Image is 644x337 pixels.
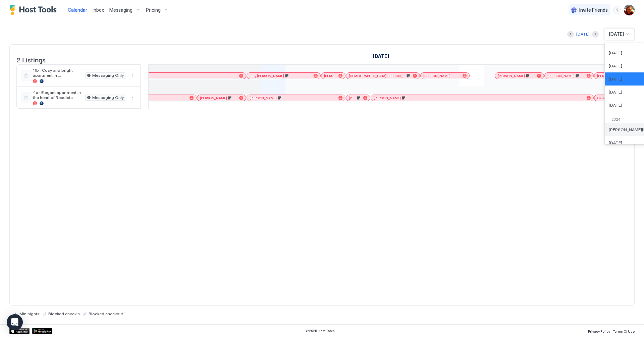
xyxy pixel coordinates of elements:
span: [PERSON_NAME] [200,96,227,100]
span: [PERSON_NAME] [547,74,575,78]
span: Gaia Rebak [597,96,615,100]
div: menu [128,71,136,79]
a: October 11, 2025 [390,61,404,71]
span: [DATE] [609,140,622,145]
span: [DEMOGRAPHIC_DATA][PERSON_NAME] [349,74,406,78]
span: [DATE] [609,50,622,55]
span: 12 [415,62,420,69]
span: Sun [246,62,254,69]
a: October 12, 2025 [414,61,430,71]
a: October 8, 2025 [315,61,330,71]
span: 2 [168,62,170,69]
span: Messaging [109,7,132,13]
span: 11 [391,62,395,69]
a: October 13, 2025 [438,61,455,71]
div: User profile [624,5,635,15]
span: Sat [222,62,228,69]
span: 19 [589,62,593,69]
a: Host Tools Logo [9,5,60,15]
span: 17 [541,62,545,69]
span: [PERSON_NAME] [374,96,401,100]
button: Previous month [567,31,574,38]
span: Sat [396,62,402,69]
span: Sat [570,62,577,69]
span: 9 [341,62,344,69]
a: October 18, 2025 [563,61,578,71]
a: October 3, 2025 [193,61,204,71]
span: Sun [594,62,602,69]
span: Thu [171,62,179,69]
span: 2 Listings [16,54,46,64]
span: 16 [515,62,519,69]
a: October 15, 2025 [487,61,505,71]
span: [PERSON_NAME] [423,74,450,78]
span: Terms Of Use [613,329,635,333]
span: 11b · Cosy and bright apartment in [GEOGRAPHIC_DATA] [33,68,83,78]
span: [PERSON_NAME] [498,74,525,78]
span: Privacy Policy [588,329,610,333]
a: Privacy Policy [588,327,610,334]
a: Inbox [93,6,104,13]
a: Terms Of Use [613,327,635,334]
button: More options [128,71,136,79]
span: Tue [296,62,303,69]
span: Thu [520,62,528,69]
span: © 2025 Host Tools [306,329,335,333]
span: Fri [546,62,551,69]
span: [DATE] [609,63,622,68]
span: 8 [316,62,319,69]
a: October 6, 2025 [265,61,281,71]
span: 13 [439,62,444,69]
span: [DATE] [609,90,622,95]
span: 5 [243,62,245,69]
span: 18 [565,62,569,69]
a: October 9, 2025 [340,61,355,71]
button: [DATE] [575,30,591,38]
span: Fri [198,62,203,69]
span: Thu [345,62,353,69]
span: Invite Friends [579,7,608,13]
span: 10 [367,62,371,69]
a: October 1, 2025 [141,61,156,71]
a: October 17, 2025 [539,61,552,71]
span: 6 [267,62,269,69]
span: 4a · Elegant apartment in the heart of Recoleta [33,90,83,100]
span: [DATE] [609,76,622,81]
a: Google Play Store [32,328,52,334]
a: October 14, 2025 [463,61,480,71]
span: 15 [489,62,493,69]
div: menu [128,94,136,102]
span: Pricing [146,7,161,13]
span: Sun [421,62,428,69]
button: Next month [592,31,599,38]
span: Min nights [19,311,40,316]
a: October 7, 2025 [290,61,305,71]
span: 7 [292,62,295,69]
span: Calendar [68,7,87,13]
a: October 4, 2025 [216,61,230,71]
span: Inbox [93,7,104,13]
span: Fri [372,62,377,69]
span: [PERSON_NAME] [250,96,277,100]
span: [DATE] [609,31,624,37]
span: 4 [218,62,221,69]
span: Wed [494,62,503,69]
span: [DATE] [609,103,622,108]
span: [PERSON_NAME] [349,96,356,100]
span: Mon [445,62,453,69]
span: 3 [194,62,197,69]
a: October 10, 2025 [365,61,379,71]
a: October 19, 2025 [587,61,603,71]
span: [PERSON_NAME] [597,74,624,78]
span: Mon [270,62,279,69]
div: [DATE] [576,31,590,37]
span: July [PERSON_NAME] [250,74,284,78]
span: Wed [320,62,329,69]
div: Open Intercom Messenger [7,314,23,330]
span: Wed [146,62,154,69]
span: Blocked checkout [89,311,123,316]
a: October 16, 2025 [513,61,529,71]
span: Tue [471,62,478,69]
button: More options [128,94,136,102]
